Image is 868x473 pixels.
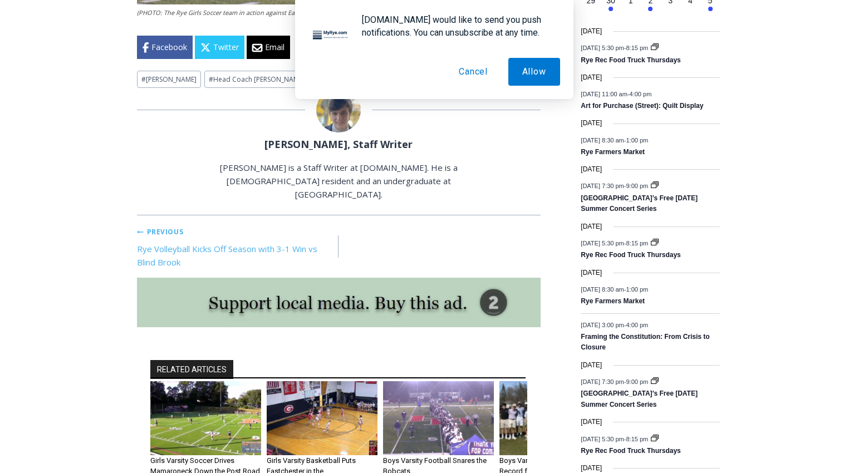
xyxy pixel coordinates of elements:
span: 4:00 pm [626,322,648,328]
a: Rye Rec Food Truck Thursdays [581,447,680,456]
time: - [581,378,650,385]
time: - [581,286,648,293]
time: - [581,183,650,189]
span: [DATE] 7:30 pm [581,183,624,189]
span: Intern @ [DOMAIN_NAME] [291,111,516,136]
a: Rye Rec Food Truck Thursdays [581,251,680,260]
button: Cancel [445,58,502,86]
a: Framing the Constitution: From Crisis to Closure [581,333,709,352]
a: PreviousRye Volleyball Kicks Off Season with 3-1 Win vs Blind Brook [137,224,339,269]
span: 8:15 pm [626,239,648,246]
button: Allow [508,58,560,86]
img: (PHOTO: The 2024 Rye Boys Varsity Golf team.) [499,381,610,455]
span: [DATE] 5:30 pm [581,239,624,246]
time: [DATE] [581,221,602,232]
div: "At the 10am stand-up meeting, each intern gets a chance to take [PERSON_NAME] and the other inte... [281,1,526,108]
div: [DOMAIN_NAME] would like to send you push notifications. You can unsubscribe at any time. [353,13,560,39]
img: (PHOTO: MyRye.com 2024 Head Intern, Editor and now Staff Writer Charlie Morris. Contributed.)Char... [316,88,361,132]
time: [DATE] [581,164,602,175]
time: [DATE] [581,118,602,129]
span: 9:00 pm [626,183,648,189]
span: [DATE] 3:00 pm [581,322,624,328]
a: [PERSON_NAME], Staff Writer [264,137,413,151]
time: - [581,435,650,442]
img: Rye Girls Varsity Basketball vs. Byram 2022-02-01 - 1 [267,381,377,455]
time: [DATE] [581,360,602,371]
nav: Posts [137,224,541,269]
span: 1:00 pm [626,286,648,293]
img: notification icon [308,13,353,58]
a: Art for Purchase (Street): Quilt Display [581,102,703,111]
h2: RELATED ARTICLES [150,360,233,379]
time: - [581,239,650,246]
time: [DATE] [581,268,602,278]
span: 9:00 pm [626,378,648,385]
span: [DATE] 7:30 pm [581,378,624,385]
a: Rye Farmers Market [581,297,645,306]
a: [GEOGRAPHIC_DATA]’s Free [DATE] Summer Concert Series [581,194,698,214]
a: Open Tues. - Sun. [PHONE_NUMBER] [1,112,112,139]
a: Intern @ [DOMAIN_NAME] [268,108,540,139]
small: Previous [137,226,184,237]
time: [DATE] [581,417,602,427]
time: - [581,322,648,328]
time: - [581,136,648,143]
a: Rye Farmers Market [581,148,645,157]
span: Open Tues. - Sun. [PHONE_NUMBER] [3,115,109,157]
div: "[PERSON_NAME]'s draw is the fine variety of pristine raw fish kept on hand" [114,70,158,133]
img: Rye Girls Varsity Soccer vs. Mamaroneck 2021-10-01 [150,381,261,455]
span: 8:15 pm [626,435,648,442]
img: support local media, buy this ad [137,278,541,328]
p: [PERSON_NAME] is a Staff Writer at [DOMAIN_NAME]. He is a [DEMOGRAPHIC_DATA] resident and an unde... [197,161,480,201]
span: [DATE] 8:30 am [581,136,624,143]
a: [GEOGRAPHIC_DATA]’s Free [DATE] Summer Concert Series [581,390,698,409]
span: [DATE] 5:30 pm [581,435,624,442]
img: Rye Boys Varsity Football 2023-10-06 @ Byram Hills [383,381,494,455]
span: [DATE] 8:30 am [581,286,624,293]
span: 1:00 pm [626,136,648,143]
